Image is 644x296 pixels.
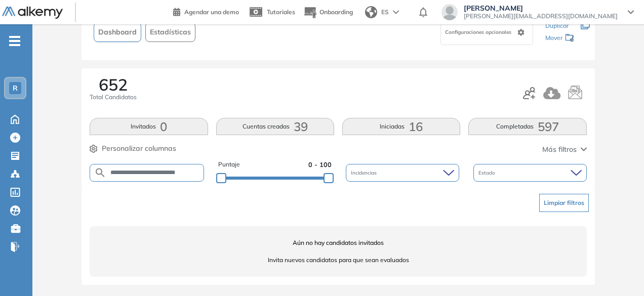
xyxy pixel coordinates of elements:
span: Puntaje [218,160,240,170]
span: Estadísticas [150,27,191,37]
div: Mover [545,29,575,48]
div: Incidencias [346,164,459,182]
span: Configuraciones opcionales [445,28,513,36]
button: Cuentas creadas39 [216,118,334,135]
span: Onboarding [319,8,353,16]
div: Estado [473,164,587,182]
span: Estado [478,169,497,177]
div: Configuraciones opcionales [440,20,533,45]
i: - [9,40,20,42]
span: ES [381,8,389,17]
span: Duplicar [545,22,569,29]
img: SEARCH_ALT [94,166,106,179]
a: Agendar una demo [173,5,239,17]
span: [PERSON_NAME] [464,4,618,12]
button: Personalizar columnas [90,143,176,154]
button: Más filtros [542,144,587,155]
span: Incidencias [351,169,379,177]
span: R [13,84,18,92]
span: 652 [99,76,128,93]
img: Logo [2,7,63,19]
span: 0 - 100 [308,160,332,170]
span: Agendar una demo [184,8,239,16]
span: Personalizar columnas [102,143,176,154]
span: [PERSON_NAME][EMAIL_ADDRESS][DOMAIN_NAME] [464,12,618,20]
span: Tutoriales [267,8,295,16]
span: Invita nuevos candidatos para que sean evaluados [90,256,586,265]
button: Invitados0 [90,118,208,135]
button: Limpiar filtros [539,194,589,212]
img: world [365,6,377,18]
button: Estadísticas [145,22,195,42]
img: arrow [393,10,399,14]
button: Dashboard [94,22,141,42]
span: Dashboard [98,27,137,37]
span: Total Candidatos [90,93,137,102]
span: Aún no hay candidatos invitados [90,238,586,247]
button: Completadas597 [468,118,586,135]
span: Más filtros [542,144,577,155]
button: Onboarding [303,2,353,23]
button: Iniciadas16 [342,118,460,135]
